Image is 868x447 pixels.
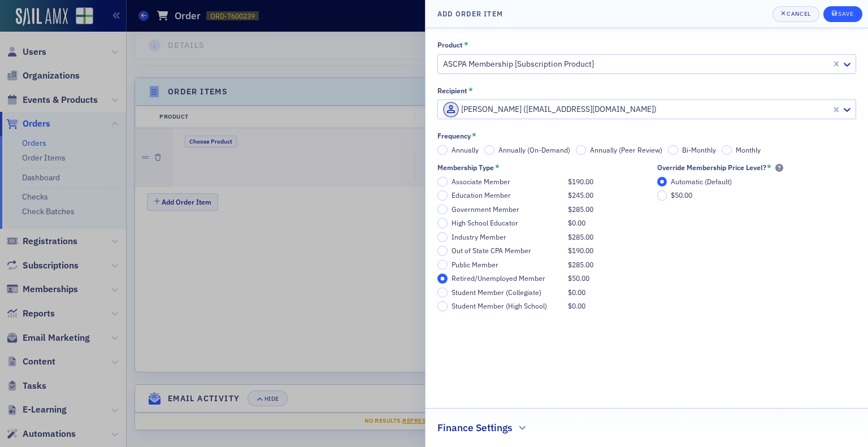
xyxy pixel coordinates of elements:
div: Industry Member [452,233,562,241]
span: Annually (On-Demand) [498,145,570,154]
span: $285.00 [568,260,593,269]
div: Public Member [452,261,562,269]
input: High School Educator$0.00 [437,218,448,228]
div: Government Member [452,205,562,214]
div: Override Membership Price Level? [657,163,766,172]
input: Automatic (Default) [657,177,667,187]
input: Out of State CPA Member$190.00 [437,246,448,256]
abbr: This field is required [767,163,771,173]
input: Annually (Peer Review) [576,145,586,155]
abbr: This field is required [495,163,500,173]
span: $190.00 [568,177,593,186]
input: Annually (On-Demand) [484,145,494,155]
abbr: This field is required [464,40,468,50]
span: $285.00 [568,232,593,241]
input: Associate Member$190.00 [437,177,448,187]
div: Associate Member [452,177,562,186]
div: Out of State CPA Member [452,246,562,255]
div: Product [437,41,463,49]
span: Automatic (Default) [671,177,732,186]
div: Education Member [452,191,562,199]
span: $0.00 [568,288,585,297]
span: $0.00 [568,301,585,310]
div: Recipient [437,86,467,95]
input: Retired/Unemployed Member$50.00 [437,274,448,284]
div: Student Member (Collegiate) [452,288,562,297]
span: $50.00 [568,274,589,283]
div: Cancel [787,11,810,17]
input: Student Member (High School)$0.00 [437,301,448,311]
span: $0.00 [568,218,585,227]
div: Retired/Unemployed Member [452,274,562,283]
input: Monthly [722,145,732,155]
div: Save [838,11,853,17]
div: High School Educator [452,219,562,227]
div: [PERSON_NAME] ([EMAIL_ADDRESS][DOMAIN_NAME]) [443,102,829,118]
input: Government Member$285.00 [437,205,448,215]
span: $190.00 [568,246,593,255]
input: Annually [437,145,448,155]
h4: Add Order Item [437,8,503,19]
span: $245.00 [568,190,593,199]
abbr: This field is required [468,86,473,96]
input: $50.00 [657,190,667,201]
button: Cancel [772,6,819,22]
span: Annually (Peer Review) [590,145,662,154]
input: Student Member (Collegiate)$0.00 [437,288,448,298]
button: Save [823,6,862,22]
span: Bi-Monthly [682,145,716,154]
div: Membership Type [437,163,494,172]
div: Student Member (High School) [452,302,562,310]
span: Monthly [736,145,761,154]
div: Frequency [437,132,471,140]
h2: Finance Settings [437,420,513,435]
input: Bi-Monthly [668,145,678,155]
input: Education Member$245.00 [437,190,448,201]
span: $285.00 [568,205,593,214]
span: Annually [452,145,479,154]
input: Industry Member$285.00 [437,232,448,242]
abbr: This field is required [472,131,476,141]
span: $50.00 [671,190,692,199]
input: Public Member$285.00 [437,260,448,270]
